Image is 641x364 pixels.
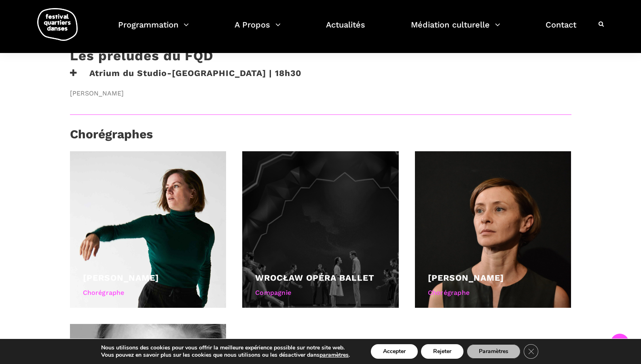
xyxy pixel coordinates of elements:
img: logo-fqd-med [37,8,78,41]
a: A Propos [235,18,281,42]
button: Rejeter [421,344,463,359]
a: [PERSON_NAME] [83,273,159,283]
h3: Atrium du Studio-[GEOGRAPHIC_DATA] | 18h30 [70,68,302,88]
p: Vous pouvez en savoir plus sur les cookies que nous utilisons ou les désactiver dans . [101,351,350,359]
a: Wrocław Opéra Ballet [255,273,374,283]
button: paramètres [319,351,349,359]
div: Compagnie [255,288,386,298]
a: Actualités [326,18,365,42]
a: Médiation culturelle [411,18,500,42]
h3: Les préludes du FQD [70,48,214,68]
div: Chorégraphe [83,288,214,298]
p: Nous utilisons des cookies pour vous offrir la meilleure expérience possible sur notre site web. [101,344,350,351]
div: Chorégraphe [428,288,558,298]
a: [PERSON_NAME] [428,273,504,283]
button: Paramètres [467,344,520,359]
a: Contact [546,18,576,42]
button: Accepter [371,344,418,359]
h3: Chorégraphes [70,127,153,147]
span: [PERSON_NAME] [70,88,399,99]
button: Close GDPR Cookie Banner [524,344,538,359]
a: Programmation [118,18,189,42]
